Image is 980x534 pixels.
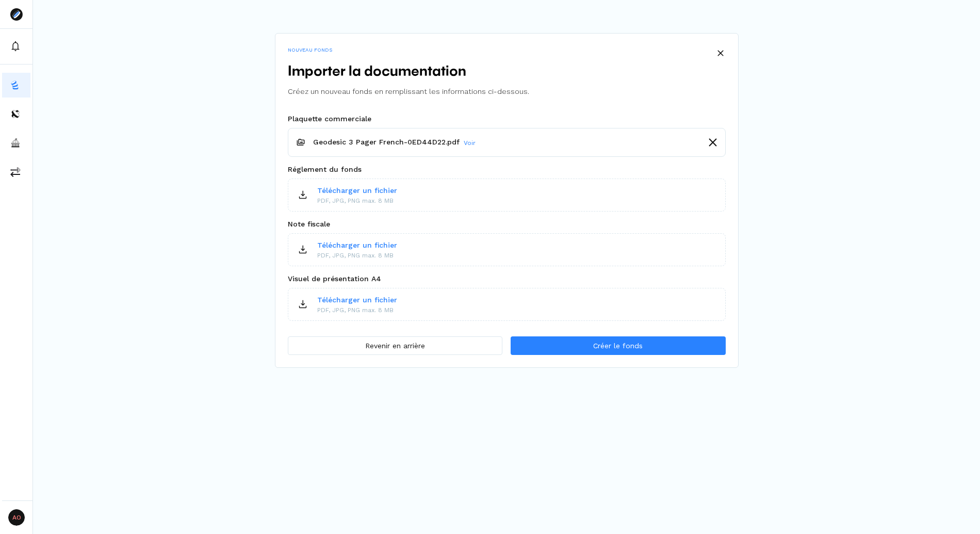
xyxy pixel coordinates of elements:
button: distributors [2,102,30,126]
p: NOUVEAU FONDS [288,46,726,54]
div: Fonds [275,33,739,368]
img: asset-managers [10,138,21,148]
span: AO [8,509,25,526]
button: Créer le fonds [511,336,725,355]
span: Plaquette commerciale [288,114,371,124]
p: Télécharger un fichier [317,240,397,251]
span: Réglement du fonds [288,164,362,174]
button: commissions [2,159,30,184]
button: Revenir en arrière [288,336,503,355]
p: Télécharger un fichier [317,185,397,196]
img: commissions [10,167,21,177]
button: asset-managers [2,131,30,155]
p: PDF, JPG, PNG max. 8 MB [317,251,397,260]
p: PDF, JPG, PNG max. 8 MB [317,196,397,205]
p: Créez un nouveau fonds en remplissant les informations ci-dessous. [288,86,726,97]
img: distributors [10,109,21,119]
p: Geodesic 3 Pager French-0ED44D22.pdf [313,137,460,148]
button: funds [2,73,30,98]
h2: Importer la documentation [288,62,726,82]
a: Voir [464,138,476,148]
span: Revenir en arrière [365,341,425,351]
span: Note fiscale [288,219,330,229]
span: Créer le fonds [593,341,643,351]
img: funds [10,80,21,90]
p: Télécharger un fichier [317,295,397,305]
p: PDF, JPG, PNG max. 8 MB [317,305,397,315]
span: Visuel de présentation A4 [288,273,381,284]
